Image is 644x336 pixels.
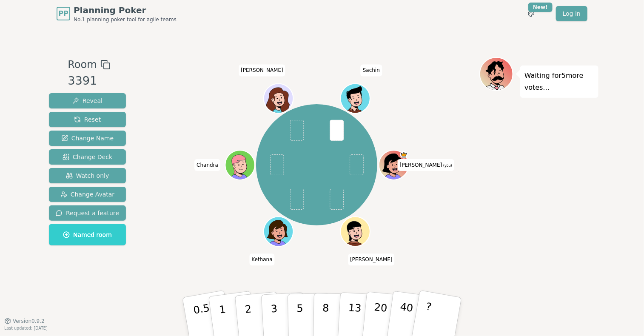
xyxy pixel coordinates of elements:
[361,64,382,76] span: Click to change your name
[56,209,119,217] span: Request a feature
[57,4,177,23] a: PPPlanning PokerNo.1 planning poker tool for agile teams
[49,149,126,165] button: Change Deck
[524,70,594,94] p: Waiting for 5 more votes...
[4,326,48,330] span: Last updated: [DATE]
[74,4,177,16] span: Planning Poker
[63,153,112,161] span: Change Deck
[63,231,112,239] span: Named room
[58,9,68,19] span: PP
[60,190,115,199] span: Change Avatar
[348,253,395,265] span: Click to change your name
[442,164,452,168] span: (you)
[49,168,126,183] button: Watch only
[49,205,126,221] button: Request a feature
[49,112,126,127] button: Reset
[13,318,45,325] span: Version 0.9.2
[74,115,101,124] span: Reset
[380,151,407,179] button: Click to change your avatar
[68,57,97,72] span: Room
[49,93,126,108] button: Reveal
[49,224,126,245] button: Named room
[66,171,109,180] span: Watch only
[556,6,587,21] a: Log in
[239,64,285,76] span: Click to change your name
[249,253,274,265] span: Click to change your name
[49,131,126,146] button: Change Name
[528,3,553,12] div: New!
[49,187,126,202] button: Change Avatar
[400,151,407,158] span: Natasha is the host
[61,134,114,142] span: Change Name
[68,72,110,90] div: 3391
[74,16,177,23] span: No.1 planning poker tool for agile teams
[4,318,45,325] button: Version0.9.2
[194,159,220,171] span: Click to change your name
[72,97,103,105] span: Reveal
[398,159,454,171] span: Click to change your name
[524,6,539,21] button: New!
